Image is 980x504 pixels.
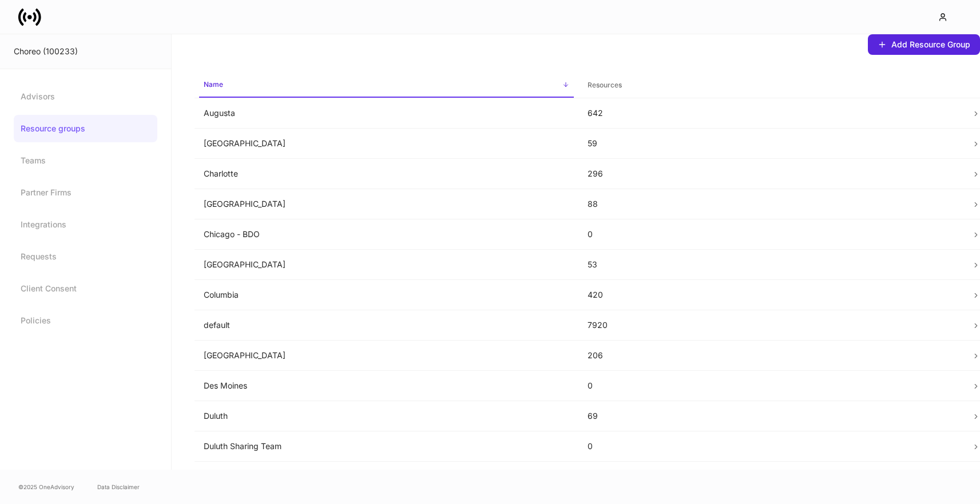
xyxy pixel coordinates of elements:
span: Resources [583,74,958,97]
a: Policies [14,307,157,334]
td: 296 [578,159,962,189]
td: 88 [578,189,962,219]
a: Integrations [14,211,157,238]
a: Client Consent [14,275,157,302]
h6: Resources [588,79,622,90]
button: Add Resource Group [868,34,980,55]
p: Duluth Sharing Team [204,441,569,452]
p: [GEOGRAPHIC_DATA] [204,259,569,270]
td: 53 [578,250,962,280]
td: 420 [578,280,962,310]
td: 59 [578,129,962,159]
td: 7920 [578,310,962,341]
p: Charlotte [204,168,569,179]
p: Chicago - BDO [204,229,569,240]
p: Des Moines [204,380,569,391]
p: default [204,319,569,331]
td: 206 [578,341,962,371]
p: Duluth [204,410,569,422]
div: Add Resource Group [891,39,970,50]
a: Data Disclaimer [97,482,140,491]
p: [GEOGRAPHIC_DATA] [204,198,569,210]
div: Choreo (100233) [14,46,157,57]
td: 0 [578,371,962,401]
td: 642 [578,98,962,129]
a: Resource groups [14,115,157,142]
td: 0 [578,219,962,250]
p: [GEOGRAPHIC_DATA] [204,350,569,361]
a: Requests [14,243,157,270]
span: Name [199,73,574,98]
span: © 2025 OneAdvisory [18,482,74,491]
p: [GEOGRAPHIC_DATA] [204,138,569,149]
a: Partner Firms [14,179,157,206]
a: Teams [14,147,157,174]
td: 0 [578,431,962,462]
h6: Name [204,79,223,90]
p: Augusta [204,107,569,119]
td: 69 [578,401,962,431]
td: 0 [578,462,962,492]
a: Advisors [14,83,157,110]
p: Columbia [204,289,569,301]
